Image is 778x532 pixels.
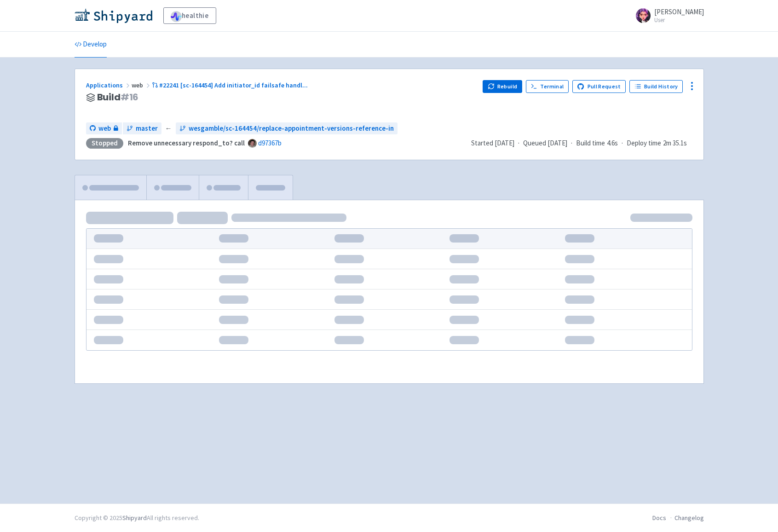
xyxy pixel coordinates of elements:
[75,32,107,58] a: Develop
[576,138,605,149] span: Build time
[654,17,704,23] small: User
[176,122,398,135] a: wesgamble/sc-164454/replace-appointment-versions-reference-in
[132,81,152,89] span: web
[163,7,216,24] a: healthie
[136,123,158,134] span: master
[159,81,308,89] span: #22241 [sc-164454] Add initiator_id failsafe handl ...
[495,139,514,147] time: [DATE]
[471,138,692,149] div: · · ·
[652,514,666,522] a: Docs
[471,139,514,147] span: Started
[86,138,123,149] div: Stopped
[152,81,310,89] a: #22241 [sc-164454] Add initiator_id failsafe handl...
[258,139,282,147] a: d97367b
[627,138,661,149] span: Deploy time
[123,122,161,135] a: master
[483,80,522,93] button: Rebuild
[86,81,132,89] a: Applications
[189,123,394,134] span: wesgamble/sc-164454/replace-appointment-versions-reference-in
[122,514,147,522] a: Shipyard
[629,80,683,93] a: Build History
[75,513,199,523] div: Copyright © 2025 All rights reserved.
[674,514,704,522] a: Changelog
[526,80,569,93] a: Terminal
[630,8,704,23] a: [PERSON_NAME] User
[165,123,172,134] span: ←
[75,8,152,23] img: Shipyard logo
[663,138,687,149] span: 2m 35.1s
[86,122,122,135] a: web
[128,139,245,147] strong: Remove unnecessary respond_to? call
[607,138,618,149] span: 4.6s
[547,139,567,147] time: [DATE]
[572,80,626,93] a: Pull Request
[654,7,704,16] span: [PERSON_NAME]
[98,123,111,134] span: web
[97,92,139,103] span: Build
[121,91,139,104] span: # 16
[523,139,567,147] span: Queued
